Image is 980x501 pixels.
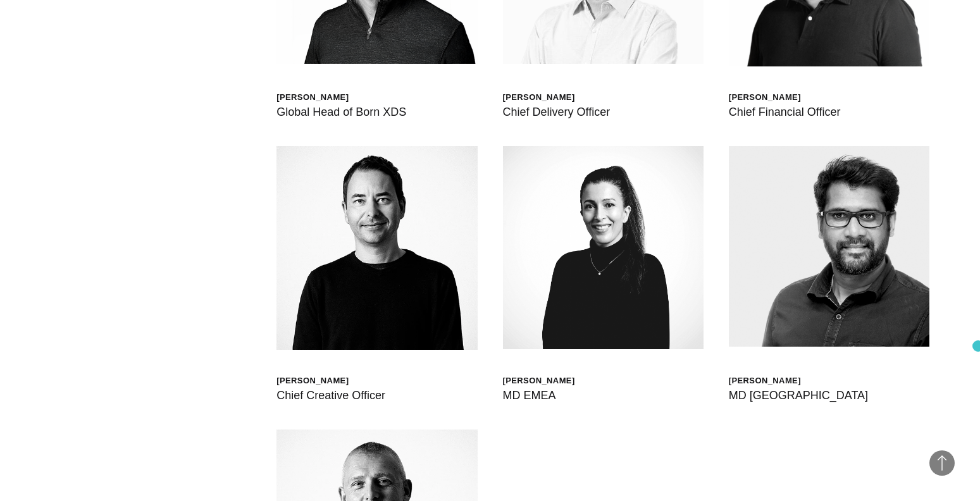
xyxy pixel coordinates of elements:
div: [PERSON_NAME] [503,92,611,102]
div: [PERSON_NAME] [276,92,406,102]
img: Mark Allardice [276,146,477,350]
img: HELEN JOANNA WOOD [503,146,704,349]
div: [PERSON_NAME] [503,375,575,386]
div: Chief Financial Officer [729,103,841,121]
div: MD EMEA [503,387,575,404]
div: MD [GEOGRAPHIC_DATA] [729,387,868,404]
div: [PERSON_NAME] [729,375,868,386]
div: Chief Creative Officer [276,387,385,404]
div: [PERSON_NAME] [276,375,385,386]
div: [PERSON_NAME] [729,92,841,102]
div: Global Head of Born XDS [276,103,406,121]
button: Back to Top [929,450,955,476]
div: Chief Delivery Officer [503,103,611,121]
img: Sathish Elumalai [729,146,929,347]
